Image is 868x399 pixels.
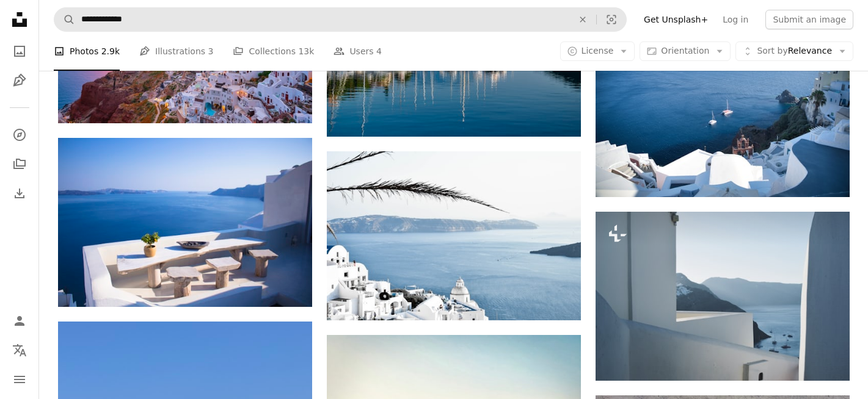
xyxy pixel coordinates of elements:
[54,7,627,32] form: Find visuals sitewide
[596,107,850,118] a: white ship on sea during daytime
[334,32,382,71] a: Users 4
[715,10,756,29] a: Log in
[560,41,635,61] button: License
[54,8,75,31] button: Search Unsplash
[765,10,853,29] button: Submit an image
[7,338,32,362] button: Language
[7,68,32,93] a: Illustrations
[7,152,32,176] a: Collections
[7,7,32,34] a: Home — Unsplash
[596,290,850,301] a: a view of a body of water from a building
[596,28,850,197] img: white ship on sea during daytime
[757,46,787,56] span: Sort by
[640,41,731,61] button: Orientation
[597,8,626,31] button: Visual search
[233,32,314,71] a: Collections 13k
[596,212,850,381] img: a view of a body of water from a building
[7,367,32,392] button: Menu
[661,46,709,56] span: Orientation
[569,8,596,31] button: Clear
[757,45,832,57] span: Relevance
[7,123,32,147] a: Explore
[208,45,214,58] span: 3
[7,309,32,333] a: Log in / Sign up
[327,151,581,320] img: white concrete buildings near ocean during daytime
[735,41,853,61] button: Sort byRelevance
[582,46,614,56] span: License
[7,39,32,63] a: Photos
[58,217,312,228] a: bench and dining table near body of water under calm sky
[139,32,213,71] a: Illustrations 3
[636,10,715,29] a: Get Unsplash+
[58,138,312,307] img: bench and dining table near body of water under calm sky
[376,45,382,58] span: 4
[327,230,581,241] a: white concrete buildings near ocean during daytime
[298,45,314,58] span: 13k
[7,181,32,206] a: Download History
